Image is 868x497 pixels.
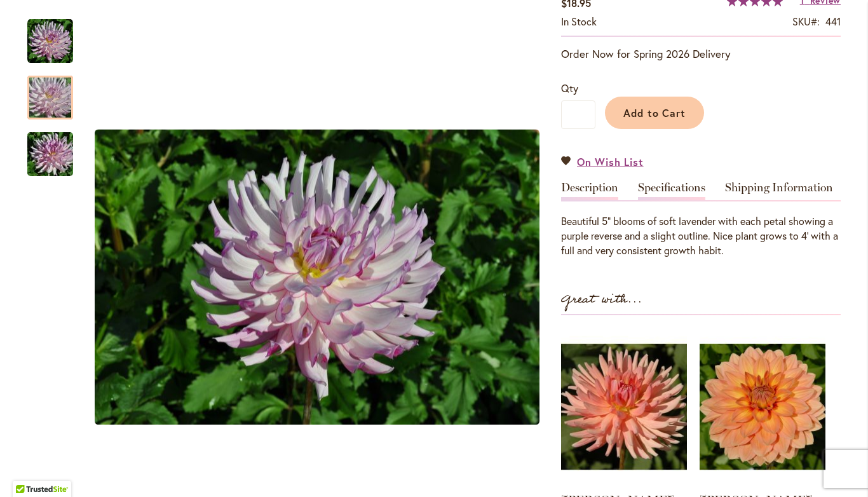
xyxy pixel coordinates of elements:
[561,328,687,486] img: HEATHER MARIE
[623,106,686,119] span: Add to Cart
[27,63,86,119] div: LEILA SAVANNA ROSE
[561,154,644,169] a: On Wish List
[725,182,833,200] a: Shipping Information
[27,6,86,63] div: LEILA SAVANNA ROSE
[27,119,73,176] div: LEILA SAVANNA ROSE
[561,182,618,200] a: Description
[10,452,45,487] iframe: Launch Accessibility Center
[605,97,704,129] button: Add to Cart
[700,328,825,486] img: NICHOLAS
[577,154,644,169] span: On Wish List
[561,81,578,95] span: Qty
[561,182,841,258] div: Detailed Product Info
[825,15,841,29] div: 441
[561,289,642,310] strong: Great with...
[561,15,597,28] span: In stock
[638,182,705,200] a: Specifications
[95,130,539,425] img: LEILA SAVANNA ROSE
[561,214,841,258] div: Beautiful 5" blooms of soft lavender with each petal showing a purple reverse and a slight outlin...
[792,15,820,28] strong: SKU
[27,18,73,64] img: LEILA SAVANNA ROSE
[4,124,96,185] img: LEILA SAVANNA ROSE
[561,46,841,62] p: Order Now for Spring 2026 Delivery
[561,15,597,29] div: Availability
